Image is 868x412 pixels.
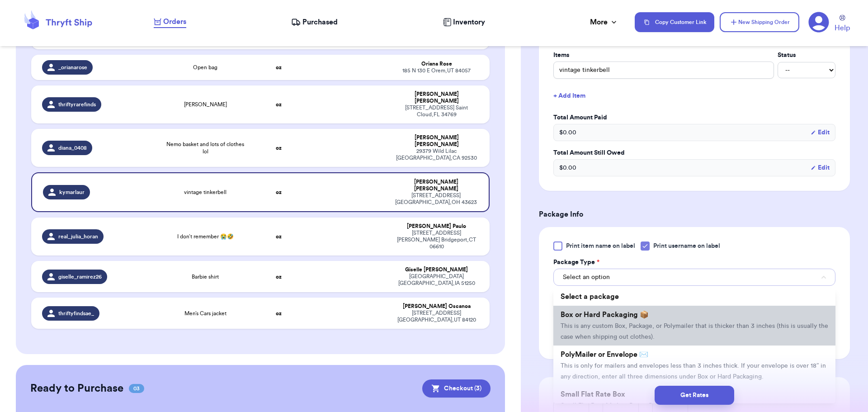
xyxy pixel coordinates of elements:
[276,234,282,239] strong: oz
[561,351,648,358] span: PolyMailer or Envelope ✉️
[58,64,87,71] span: _orianarose
[291,17,338,28] a: Purchased
[563,273,610,282] span: Select an option
[559,128,576,137] span: $ 0.00
[553,269,835,286] button: Select an option
[635,12,714,32] button: Copy Customer Link
[30,381,123,396] h2: Ready to Purchase
[394,91,479,104] div: [PERSON_NAME] [PERSON_NAME]
[184,310,226,317] span: Men’s Cars jacket
[394,303,479,310] div: [PERSON_NAME] Oscanoa
[394,61,479,67] div: Oriana Rose
[394,273,479,287] div: [GEOGRAPHIC_DATA] [GEOGRAPHIC_DATA] , IA 51250
[394,310,479,323] div: [STREET_ADDRESS] [GEOGRAPHIC_DATA] , UT 84120
[276,189,282,195] strong: oz
[394,67,479,74] div: 185 N 130 E Orem , UT 84057
[778,51,835,60] label: Status
[276,65,282,70] strong: oz
[561,323,828,340] span: This is any custom Box, Package, or Polymailer that is thicker than 3 inches (this is usually the...
[394,179,478,192] div: [PERSON_NAME] [PERSON_NAME]
[394,223,479,230] div: [PERSON_NAME] Paulo
[154,16,186,28] a: Orders
[394,148,479,161] div: 29379 Wild Lilac [GEOGRAPHIC_DATA] , CA 92530
[559,163,576,172] span: $ 0.00
[394,104,479,118] div: [STREET_ADDRESS] Saint Cloud , FL 34769
[394,230,479,250] div: [STREET_ADDRESS][PERSON_NAME] Bridgeport , CT 06610
[561,363,826,380] span: This is only for mailers and envelopes less than 3 inches thick. If your envelope is over 18” in ...
[443,17,485,28] a: Inventory
[394,134,479,148] div: [PERSON_NAME] [PERSON_NAME]
[276,274,282,279] strong: oz
[276,145,282,151] strong: oz
[655,386,734,405] button: Get Rates
[553,51,774,60] label: Items
[58,273,102,280] span: giselle_ramirez26
[553,148,835,157] label: Total Amount Still Owed
[453,17,485,28] span: Inventory
[58,233,98,240] span: real_julia_horan
[835,23,850,33] span: Help
[58,310,94,317] span: thriftyfindsae_
[58,144,87,152] span: diana_0408
[165,141,246,155] span: Nemo basket and lots of clothes lol
[553,258,599,267] label: Package Type
[561,293,619,300] span: Select a package
[811,128,830,137] button: Edit
[553,113,835,122] label: Total Amount Paid
[129,384,144,393] span: 03
[561,311,649,318] span: Box or Hard Packaging 📦
[590,17,618,28] div: More
[653,242,720,251] span: Print username on label
[59,189,85,196] span: kymarlaur
[184,189,226,196] span: vintage tinkerbell
[177,233,234,240] span: I don’t remember 😭🤣
[539,209,850,220] h3: Package Info
[550,86,839,106] button: + Add Item
[302,17,338,28] span: Purchased
[276,102,282,107] strong: oz
[566,242,635,251] span: Print item name on label
[394,192,478,206] div: [STREET_ADDRESS] [GEOGRAPHIC_DATA] , OH 43623
[184,101,227,108] span: [PERSON_NAME]
[192,273,219,280] span: Barbie shirt
[193,64,217,71] span: Open bag
[163,16,186,27] span: Orders
[276,311,282,316] strong: oz
[835,15,850,33] a: Help
[394,266,479,273] div: Giselle [PERSON_NAME]
[422,379,491,398] button: Checkout (3)
[811,163,830,172] button: Edit
[58,101,96,108] span: thriftyrarefinds
[720,12,799,32] button: New Shipping Order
